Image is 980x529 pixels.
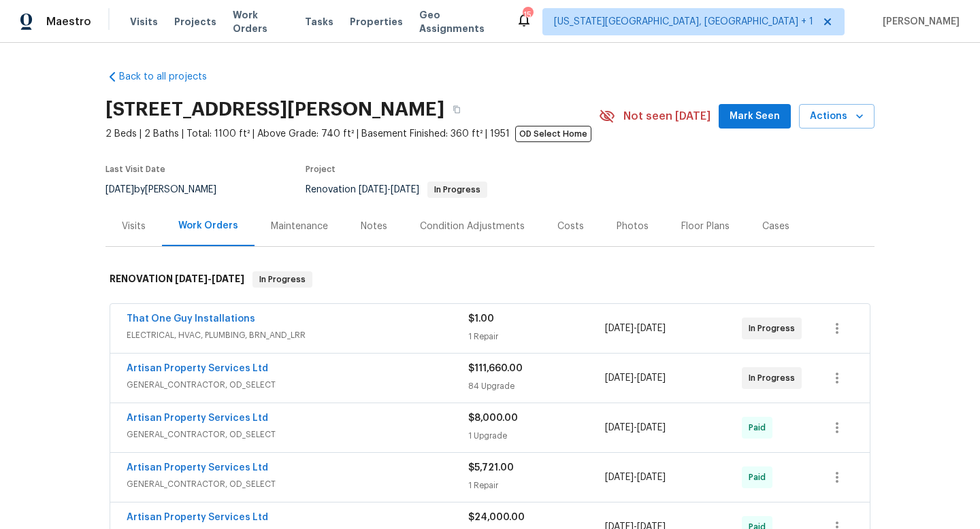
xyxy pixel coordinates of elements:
span: $5,721.00 [468,463,514,473]
button: Actions [799,104,875,129]
span: [DATE] [637,324,666,333]
span: $24,000.00 [468,513,525,522]
div: Costs [557,220,584,233]
span: Projects [174,15,216,29]
span: [DATE] [391,185,419,194]
div: Condition Adjustments [420,220,525,233]
a: Artisan Property Services Ltd [127,413,268,423]
span: In Progress [749,371,800,385]
span: [DATE] [605,324,634,333]
span: [DATE] [637,473,666,482]
div: by [PERSON_NAME] [105,182,233,198]
span: - [605,322,666,335]
a: Artisan Property Services Ltd [127,513,268,522]
span: [DATE] [637,423,666,432]
a: Artisan Property Services Ltd [127,463,268,473]
span: - [605,471,666,484]
span: [DATE] [105,185,134,194]
span: GENERAL_CONTRACTOR, OD_SELECT [127,428,468,441]
span: - [605,421,666,434]
span: [PERSON_NAME] [877,15,960,29]
span: [DATE] [605,373,634,383]
span: In Progress [254,273,311,286]
div: RENOVATION [DATE]-[DATE]In Progress [105,258,875,301]
div: 1 Repair [468,330,605,343]
span: Not seen [DATE] [623,109,710,123]
div: Notes [361,220,387,233]
span: Visits [130,15,158,29]
div: Maintenance [271,220,328,233]
span: $1.00 [468,314,494,324]
a: That One Guy Installations [127,314,255,324]
span: - [605,371,666,385]
div: Visits [122,220,146,233]
button: Mark Seen [719,104,791,129]
span: $111,660.00 [468,364,523,373]
span: [DATE] [212,274,244,284]
span: ELECTRICAL, HVAC, PLUMBING, BRN_AND_LRR [127,328,468,342]
span: In Progress [429,186,486,194]
button: Copy Address [444,97,469,122]
div: Floor Plans [681,220,730,233]
span: GENERAL_CONTRACTOR, OD_SELECT [127,378,468,392]
span: Paid [749,471,771,484]
div: Photos [617,220,649,233]
div: Cases [762,220,789,233]
h6: RENOVATION [110,271,244,288]
span: Actions [810,108,864,125]
span: Work Orders [233,8,289,35]
div: 1 Repair [468,479,605,492]
span: [DATE] [605,473,634,482]
h2: [STREET_ADDRESS][PERSON_NAME] [105,103,444,116]
div: Work Orders [178,219,238,233]
div: 84 Upgrade [468,379,605,393]
span: Renovation [306,185,487,194]
span: $8,000.00 [468,413,518,423]
span: Maestro [46,15,91,29]
span: Geo Assignments [419,8,500,35]
span: OD Select Home [515,126,591,142]
a: Artisan Property Services Ltd [127,364,268,373]
span: GENERAL_CONTRACTOR, OD_SELECT [127,477,468,491]
span: - [175,274,244,284]
span: [DATE] [175,274,208,284]
a: Back to all projects [105,70,236,84]
span: Project [306,165,336,173]
span: Mark Seen [730,108,780,125]
span: [US_STATE][GEOGRAPHIC_DATA], [GEOGRAPHIC_DATA] + 1 [554,15,813,29]
span: - [359,185,419,194]
span: Tasks [305,17,333,27]
div: 15 [523,8,532,22]
span: Last Visit Date [105,165,165,173]
span: 2 Beds | 2 Baths | Total: 1100 ft² | Above Grade: 740 ft² | Basement Finished: 360 ft² | 1951 [105,127,599,141]
div: 1 Upgrade [468,429,605,443]
span: In Progress [749,322,800,335]
span: Paid [749,421,771,434]
span: [DATE] [605,423,634,432]
span: [DATE] [637,373,666,383]
span: [DATE] [359,185,387,194]
span: Properties [350,15,403,29]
